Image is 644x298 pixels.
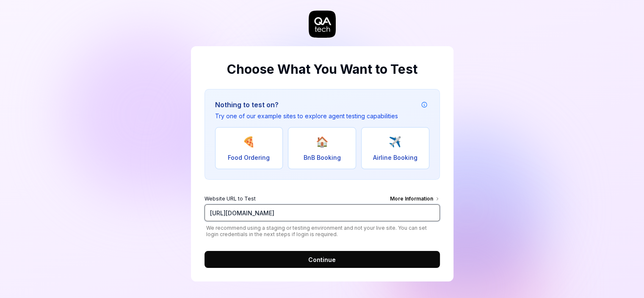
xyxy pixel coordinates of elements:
button: Continue [205,251,440,268]
span: Website URL to Test [205,195,256,204]
span: Continue [308,255,336,264]
span: We recommend using a staging or testing environment and not your live site. You can set login cre... [205,225,440,237]
p: Try one of our example sites to explore agent testing capabilities [215,111,398,120]
h2: Choose What You Want to Test [205,60,440,79]
span: BnB Booking [303,153,340,162]
span: Airline Booking [373,153,417,162]
button: Example attribution information [419,100,429,110]
button: 🏠BnB Booking [288,127,356,169]
button: ✈️Airline Booking [361,127,429,169]
span: Food Ordering [228,153,270,162]
button: 🍕Food Ordering [215,127,283,169]
div: More Information [390,195,440,204]
h3: Nothing to test on? [215,100,398,110]
span: 🍕 [243,134,255,150]
span: 🏠 [315,134,328,150]
input: Website URL to TestMore Information [205,204,440,221]
span: ✈️ [389,134,401,150]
